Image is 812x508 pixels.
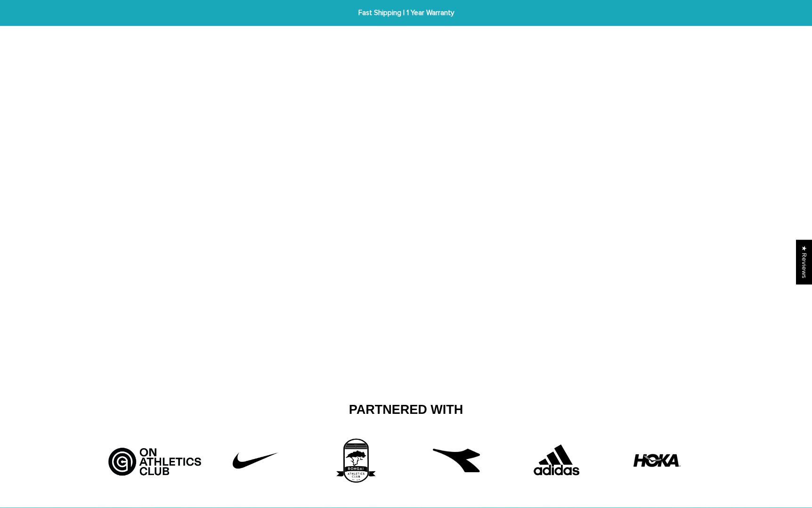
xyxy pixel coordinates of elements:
img: free-diadora-logo-icon-download-in-svg-png-gif-file-formats--brand-fashion-pack-logos-icons-28542... [433,437,480,484]
img: Adidas.png [521,437,592,484]
span: Fast Shipping | 1 Year Warranty [249,8,563,18]
img: 3rd_partner.png [320,437,391,484]
img: HOKA-logo.webp [633,437,681,484]
h2: Partnered With [112,402,700,418]
img: Untitled-1_42f22808-10d6-43b8-a0fd-fffce8cf9462.png [220,437,291,484]
div: Click to open Judge.me floating reviews tab [796,240,812,284]
img: Artboard_5_bcd5fb9d-526a-4748-82a7-e4a7ed1c43f8.jpg [105,437,205,478]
